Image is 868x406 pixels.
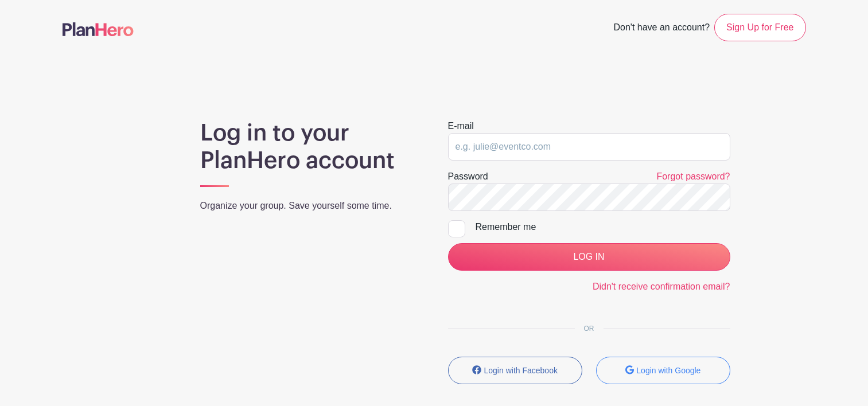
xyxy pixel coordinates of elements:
[448,170,488,184] label: Password
[63,22,134,36] img: logo-507f7623f17ff9eddc593b1ce0a138ce2505c220e1c5a4e2b4648c50719b7d32.svg
[200,119,421,174] h1: Log in to your PlanHero account
[200,199,421,213] p: Organize your group. Save yourself some time.
[448,357,582,384] button: Login with Facebook
[575,325,604,333] span: OR
[448,133,730,161] input: e.g. julie@eventco.com
[593,282,730,291] a: Didn't receive confirmation email?
[476,220,730,234] div: Remember me
[656,171,730,181] a: Forgot password?
[714,14,805,41] a: Sign Up for Free
[448,119,474,133] label: E-mail
[596,357,730,384] button: Login with Google
[636,366,700,375] small: Login with Google
[613,16,710,41] span: Don't have an account?
[484,366,558,375] small: Login with Facebook
[448,243,730,271] input: LOG IN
